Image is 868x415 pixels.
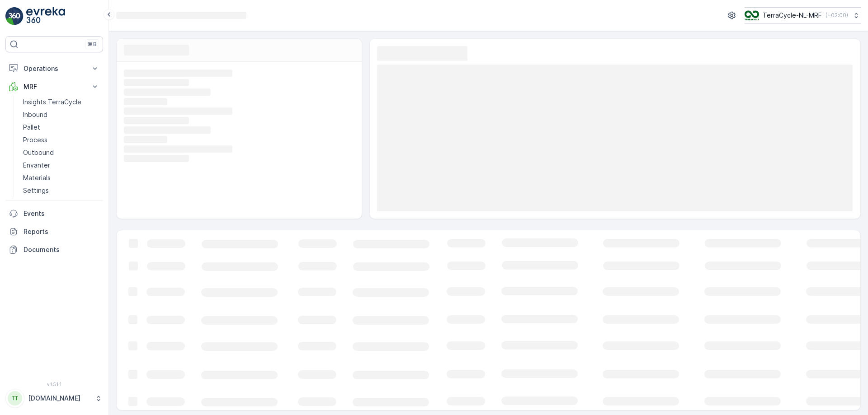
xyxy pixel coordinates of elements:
[5,205,103,223] a: Events
[5,78,103,96] button: MRF
[23,186,49,195] p: Settings
[24,227,99,236] p: Reports
[19,159,103,172] a: Envanter
[23,110,47,119] p: Inbound
[26,7,65,25] img: logo_light-DOdMpM7g.png
[19,172,103,184] a: Materials
[826,12,848,19] p: ( +02:00 )
[5,7,24,25] img: logo
[19,121,103,134] a: Pallet
[23,161,50,170] p: Envanter
[24,82,85,91] p: MRF
[19,184,103,197] a: Settings
[24,64,85,73] p: Operations
[19,146,103,159] a: Outbound
[24,245,99,254] p: Documents
[745,10,759,20] img: TC_v739CUj.png
[5,60,103,78] button: Operations
[24,209,99,218] p: Events
[23,123,40,132] p: Pallet
[23,173,51,182] p: Materials
[28,394,90,403] p: [DOMAIN_NAME]
[19,108,103,121] a: Inbound
[5,241,103,259] a: Documents
[88,41,97,48] p: ⌘B
[5,382,103,387] span: v 1.51.1
[745,7,861,23] button: TerraCycle-NL-MRF(+02:00)
[763,11,822,20] p: TerraCycle-NL-MRF
[19,96,103,108] a: Insights TerraCycle
[5,389,103,408] button: TT[DOMAIN_NAME]
[23,148,54,157] p: Outbound
[23,135,47,145] p: Process
[19,134,103,146] a: Process
[5,223,103,241] a: Reports
[23,98,81,107] p: Insights TerraCycle
[8,391,22,406] div: TT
